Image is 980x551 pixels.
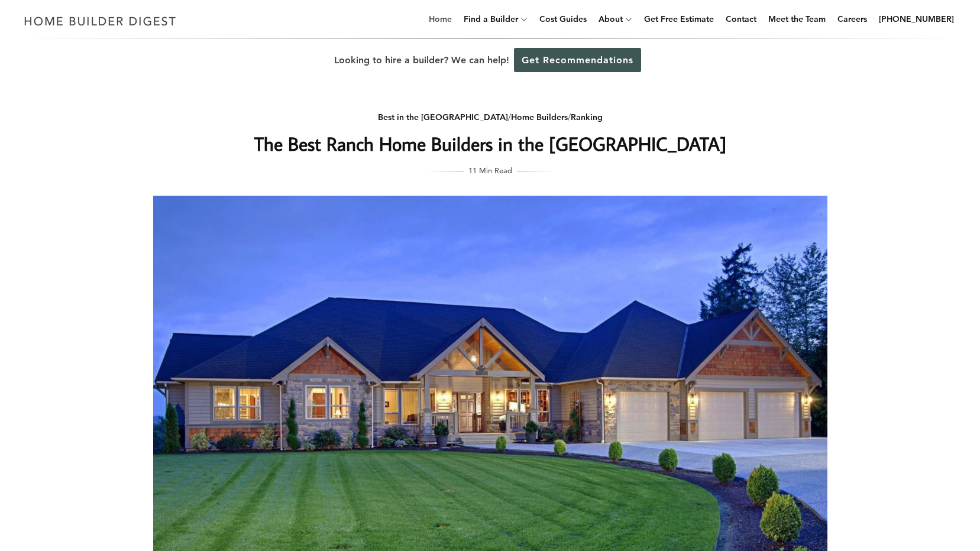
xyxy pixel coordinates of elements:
a: Ranking [571,112,603,122]
img: Home Builder Digest [19,9,182,33]
a: Home Builders [511,112,568,122]
a: Get Recommendations [514,48,641,72]
a: Best in the [GEOGRAPHIC_DATA] [378,112,508,122]
span: 11 Min Read [468,164,512,177]
iframe: Drift Widget Chat Controller [753,466,966,537]
div: / / [254,110,726,125]
h1: The Best Ranch Home Builders in the [GEOGRAPHIC_DATA] [254,129,726,158]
